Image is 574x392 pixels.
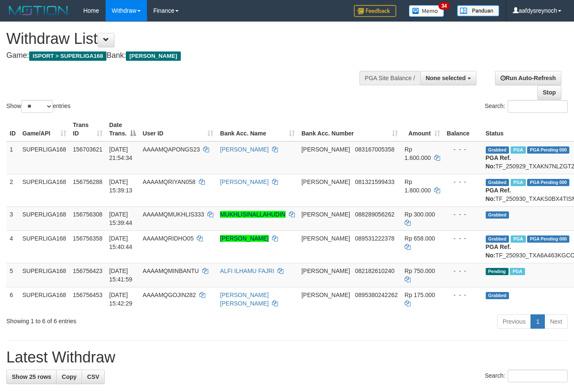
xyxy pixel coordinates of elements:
b: PGA Ref. No: [486,187,511,202]
td: 4 [6,230,19,263]
span: Rp 1.800.000 [405,178,431,194]
h4: Game: Bank: [6,51,374,60]
span: Copy [62,373,76,380]
span: Grabbed [486,179,509,186]
td: SUPERLIGA168 [19,287,70,311]
span: 34 [438,2,450,10]
span: [DATE] 21:54:34 [109,146,133,161]
th: ID [6,117,19,141]
span: AAAAMQRIDHO05 [143,235,194,242]
span: Marked by aafchhiseyha [511,146,525,154]
span: AAAAMQMUKHLIS333 [143,211,204,218]
td: 1 [6,141,19,174]
span: AAAAMQGOJIN282 [143,292,196,298]
span: Show 25 rows [12,373,51,380]
td: SUPERLIGA168 [19,206,70,230]
span: Copy 089531222378 to clipboard [355,235,394,242]
span: PGA Pending [527,179,569,186]
th: Date Trans.: activate to sort column descending [106,117,139,141]
span: [DATE] 15:39:13 [109,178,133,194]
span: Copy 081321599433 to clipboard [355,178,394,185]
div: - - - [447,267,479,275]
span: AAAAMQMINBANTU [143,268,199,274]
span: [PERSON_NAME] [302,146,350,153]
span: Copy 088289056262 to clipboard [355,211,394,218]
span: 156756453 [73,292,103,298]
div: PGA Site Balance / [359,71,420,85]
a: CSV [82,370,105,384]
a: Previous [497,314,531,329]
td: 3 [6,206,19,230]
span: Copy 0895380242262 to clipboard [355,292,398,298]
span: 156703621 [73,146,103,153]
span: Copy 082182610240 to clipboard [355,268,394,274]
th: Balance [443,117,482,141]
span: 156756423 [73,268,103,274]
label: Search: [485,370,568,382]
label: Show entries [6,100,71,113]
th: Bank Acc. Name: activate to sort column ascending [217,117,298,141]
input: Search: [508,100,568,113]
h1: Withdraw List [6,30,374,47]
td: SUPERLIGA168 [19,174,70,206]
a: Stop [537,85,561,100]
a: Show 25 rows [6,370,57,384]
span: [DATE] 15:42:29 [109,292,133,307]
a: ALFI ILHAMU FAJRI [220,268,274,274]
span: [PERSON_NAME] [126,51,180,61]
img: Feedback.jpg [354,5,396,17]
a: Run Auto-Refresh [495,71,561,85]
th: Bank Acc. Number: activate to sort column ascending [298,117,401,141]
span: 156756308 [73,211,103,218]
b: PGA Ref. No: [486,243,511,259]
th: User ID: activate to sort column ascending [139,117,217,141]
img: Button%20Memo.svg [409,5,444,17]
td: SUPERLIGA168 [19,230,70,263]
span: PGA Pending [527,235,569,243]
div: Showing 1 to 6 of 6 entries [6,314,233,325]
a: [PERSON_NAME] [220,178,269,185]
a: MUKHLISINALLAHUDIN [220,211,286,218]
div: - - - [447,145,479,154]
span: [DATE] 15:40:44 [109,235,133,250]
td: 5 [6,263,19,287]
label: Search: [485,100,568,113]
div: - - - [447,178,479,186]
select: Showentries [21,100,53,113]
span: PGA Pending [527,146,569,154]
span: None selected [426,75,466,81]
span: 156756288 [73,178,103,185]
a: Copy [56,370,82,384]
a: [PERSON_NAME] [220,146,269,153]
th: Game/API: activate to sort column ascending [19,117,70,141]
a: Next [544,314,568,329]
span: Marked by aafsoycanthlai [511,235,525,243]
span: [PERSON_NAME] [302,211,350,218]
span: CSV [87,373,99,380]
span: Marked by aafsoumeymey [510,268,525,275]
div: - - - [447,234,479,243]
a: 1 [530,314,545,329]
span: 156756358 [73,235,103,242]
th: Trans ID: activate to sort column ascending [70,117,106,141]
span: [DATE] 15:41:59 [109,268,133,283]
span: Grabbed [486,146,509,154]
span: [PERSON_NAME] [302,268,350,274]
div: - - - [447,291,479,299]
span: Pending [486,268,509,275]
b: PGA Ref. No: [486,154,511,170]
span: Rp 1.600.000 [405,146,431,161]
span: AAAAMQAPONGS23 [143,146,200,153]
span: [DATE] 15:39:44 [109,211,133,226]
span: AAAAMQRIYAN058 [143,178,196,185]
span: Rp 658.000 [405,235,435,242]
button: None selected [420,71,476,85]
img: MOTION_logo.png [6,4,71,17]
td: 2 [6,174,19,206]
span: Rp 750.000 [405,268,435,274]
span: Marked by aafsoycanthlai [511,179,525,186]
input: Search: [508,370,568,382]
h1: Latest Withdraw [6,349,568,366]
a: [PERSON_NAME] [220,235,269,242]
span: [PERSON_NAME] [302,235,350,242]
